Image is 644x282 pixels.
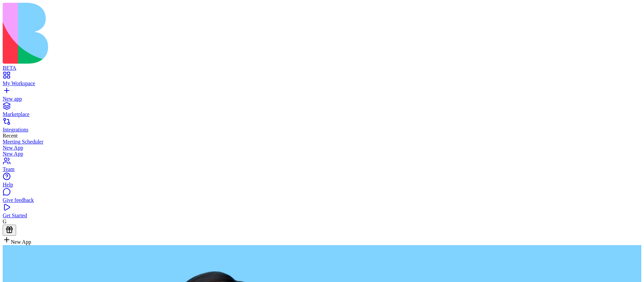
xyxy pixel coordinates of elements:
[3,145,641,151] a: New App
[3,111,641,117] div: Marketplace
[3,105,641,117] a: Marketplace
[3,207,641,219] a: Get Started
[3,133,17,138] span: Recent
[3,65,641,71] div: BETA
[3,59,641,71] a: BETA
[3,96,641,102] div: New app
[3,74,641,87] a: My Workspace
[3,151,641,157] a: New App
[3,213,641,219] div: Get Started
[3,80,641,87] div: My Workspace
[3,166,641,172] div: Team
[3,176,641,188] a: Help
[3,219,7,224] span: G
[3,182,641,188] div: Help
[3,191,641,203] a: Give feedback
[3,127,641,133] div: Integrations
[3,197,641,203] div: Give feedback
[3,139,641,145] a: Meeting Scheduler
[3,3,272,64] img: logo
[3,121,641,133] a: Integrations
[3,160,641,172] a: Team
[3,90,641,102] a: New app
[11,239,31,245] span: New App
